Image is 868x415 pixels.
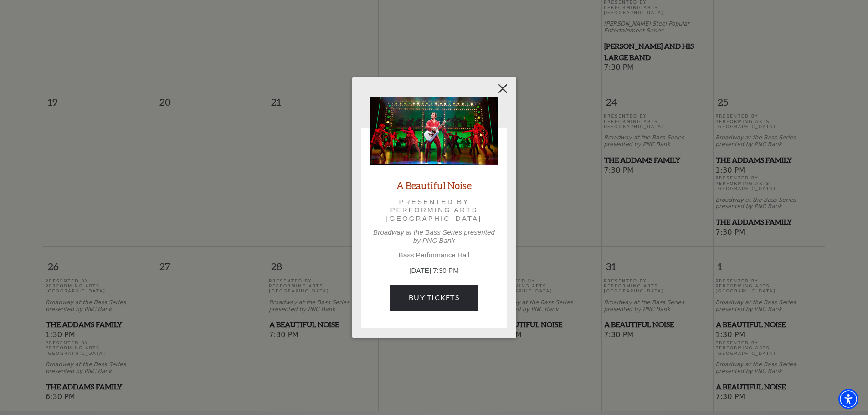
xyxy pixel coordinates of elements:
[370,97,498,165] img: A Beautiful Noise
[494,80,511,97] button: Close
[370,251,498,259] p: Bass Performance Hall
[383,198,485,223] p: Presented by Performing Arts [GEOGRAPHIC_DATA]
[396,179,472,191] a: A Beautiful Noise
[838,389,858,409] div: Accessibility Menu
[370,266,498,276] p: [DATE] 7:30 PM
[390,285,478,310] a: Buy Tickets
[370,228,498,245] p: Broadway at the Bass Series presented by PNC Bank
